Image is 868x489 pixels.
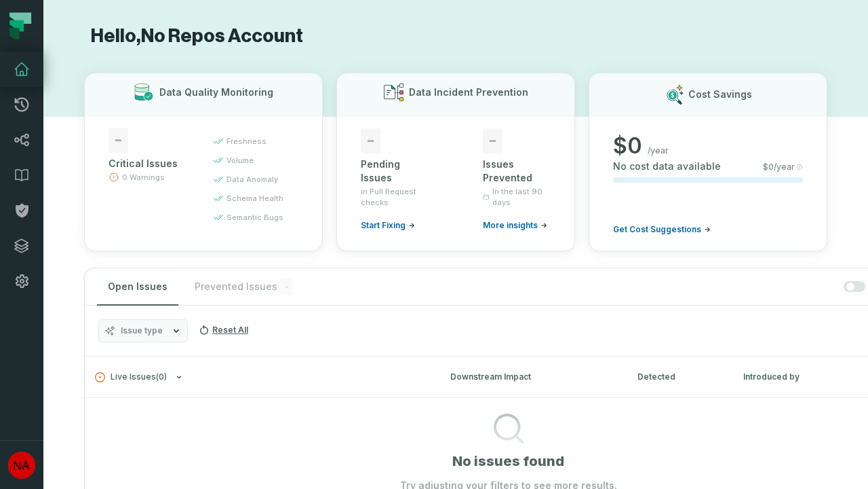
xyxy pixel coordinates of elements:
[122,172,165,183] span: 0 Warnings
[193,319,254,341] button: Reset All
[450,371,613,383] div: Downstream Impact
[483,220,538,231] span: More insights
[361,186,429,208] span: in Pull Request checks
[121,325,163,336] span: Issue type
[743,371,865,383] div: Introduced by
[226,136,267,147] span: freshness
[226,155,254,166] span: volume
[95,372,426,382] button: Live Issues(0)
[108,157,189,170] div: Critical Issues
[409,86,528,99] h3: Data Incident Prevention
[95,372,167,382] span: Live Issues ( 0 )
[226,174,278,185] span: data anomaly
[84,73,323,251] button: Data Quality Monitoring-Critical Issues0 Warningsfreshnessvolumedata anomalyschema healthsemantic...
[98,319,188,342] button: Issue type
[613,160,721,173] span: No cost data available
[108,128,128,153] span: -
[589,73,827,251] button: Cost Savings$0/yearNo cost data available$0/yearGet Cost Suggestions
[483,158,551,185] div: Issues Prevented
[159,86,273,99] h3: Data Quality Monitoring
[492,186,551,208] span: In the last 90 days
[97,268,178,305] button: Open Issues
[226,212,283,223] span: semantic bugs
[452,452,564,471] h1: No issues found
[361,158,429,185] div: Pending Issues
[613,132,642,160] span: $ 0
[361,128,380,153] span: -
[336,73,575,251] button: Data Incident Prevention-Pending Issuesin Pull Request checksStart Fixing-Issues PreventedIn the ...
[361,220,406,231] span: Start Fixing
[637,371,719,383] div: Detected
[613,224,711,235] a: Get Cost Suggestions
[8,452,35,479] img: avatar of No Repos Account
[361,220,415,231] a: Start Fixing
[84,24,827,48] h1: Hello, No Repos Account
[648,145,669,156] span: /year
[613,224,701,235] span: Get Cost Suggestions
[483,128,502,153] span: -
[763,162,795,173] span: $ 0 /year
[226,193,283,204] span: schema health
[483,220,547,231] a: More insights
[688,88,752,101] h3: Cost Savings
